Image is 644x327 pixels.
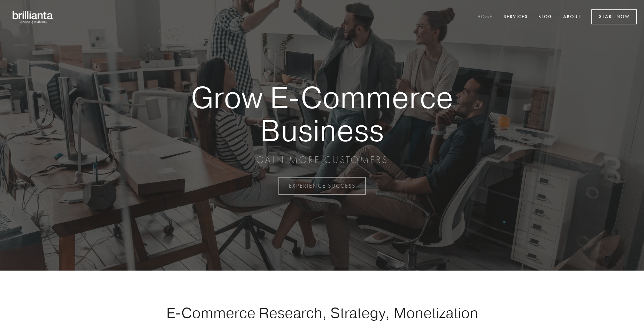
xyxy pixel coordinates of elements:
strong: Grow E-Commerce Business [167,81,477,147]
a: Services [499,11,532,23]
a: About [559,11,585,23]
a: Blog [534,11,557,23]
a: Home [473,11,497,23]
a: EXPERIENCE SUCCESS [278,177,366,195]
a: Start Now [591,9,637,24]
img: brillianta - research, strategy, marketing [7,7,59,27]
p: GAIN MORE CUSTOMERS [167,154,477,166]
h1: E-Commerce Research, Strategy, Monetization [144,304,500,321]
